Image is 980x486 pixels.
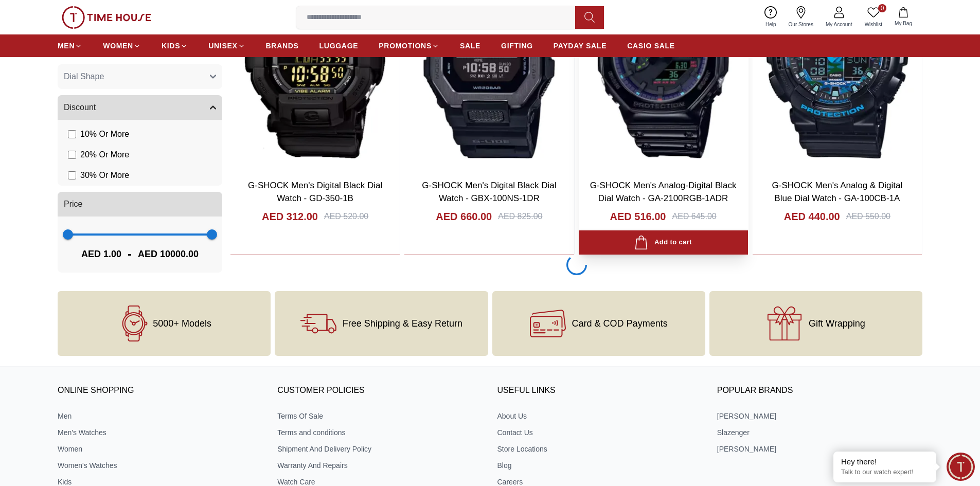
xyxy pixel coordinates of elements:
span: AED 10000.00 [138,247,199,261]
a: CASIO SALE [627,37,675,55]
span: My Account [822,21,857,28]
span: - [121,246,138,262]
span: Dial Shape [64,70,104,83]
a: About Us [497,411,703,421]
span: 30 % Or More [80,169,129,182]
div: Add to cart [634,236,691,249]
a: Blog [497,460,703,471]
span: Gift Wrapping [809,318,865,329]
img: ... [62,6,151,29]
div: Hey there! [841,457,929,467]
a: G-SHOCK Men's Analog & Digital Blue Dial Watch - GA-100CB-1A [772,181,903,204]
a: Help [759,4,782,30]
span: KIDS [162,41,180,51]
a: [PERSON_NAME] [717,411,922,421]
a: Our Stores [782,4,819,30]
h3: CUSTOMER POLICIES [277,383,483,399]
a: SALE [460,37,480,55]
span: 10 % Or More [80,128,129,140]
a: Women's Watches [58,460,263,471]
span: LUGGAGE [319,41,359,51]
a: BRANDS [266,37,299,55]
a: 0Wishlist [859,4,888,30]
h3: Popular Brands [717,383,922,399]
button: My Bag [888,5,918,29]
a: Shipment And Delivery Policy [277,444,483,454]
h4: AED 312.00 [262,209,318,224]
div: AED 825.00 [498,210,542,223]
span: Help [761,21,780,28]
a: [PERSON_NAME] [717,444,922,454]
a: Terms and conditions [277,427,483,438]
span: CASIO SALE [627,41,675,51]
h4: AED 440.00 [784,209,840,224]
span: Card & COD Payments [572,318,668,329]
a: WOMEN [103,37,141,55]
button: Price [58,192,222,217]
button: Add to cart [579,230,748,255]
a: KIDS [162,37,188,55]
a: Contact Us [497,427,703,438]
span: AED 1.00 [81,247,121,261]
a: Terms Of Sale [277,411,483,421]
a: Store Locations [497,444,703,454]
a: PAYDAY SALE [554,37,607,55]
a: UNISEX [208,37,245,55]
a: Warranty And Repairs [277,460,483,471]
span: GIFTING [501,41,533,51]
span: 0 [878,4,886,12]
button: Discount [58,95,222,120]
h3: USEFUL LINKS [497,383,703,399]
span: Free Shipping & Easy Return [343,318,462,329]
span: SALE [460,41,480,51]
span: PAYDAY SALE [554,41,607,51]
a: PROMOTIONS [379,37,439,55]
a: Men [58,411,263,421]
span: Wishlist [861,21,886,28]
input: 20% Or More [68,151,76,159]
a: G-SHOCK Men's Digital Black Dial Watch - GD-350-1B [248,181,382,204]
a: G-SHOCK Men's Analog-Digital Black Dial Watch - GA-2100RGB-1ADR [590,181,737,204]
a: LUGGAGE [319,37,359,55]
a: Men's Watches [58,427,263,438]
h3: ONLINE SHOPPING [58,383,263,399]
span: MEN [58,41,75,51]
span: UNISEX [208,41,237,51]
button: Dial Shape [58,64,222,89]
div: AED 520.00 [324,210,368,223]
span: Price [64,198,82,210]
h4: AED 660.00 [436,209,492,224]
a: G-SHOCK Men's Digital Black Dial Watch - GBX-100NS-1DR [422,181,556,204]
input: 10% Or More [68,130,76,138]
span: Our Stores [785,21,817,28]
span: PROMOTIONS [379,41,432,51]
span: Discount [64,101,96,114]
span: My Bag [890,20,916,27]
p: Talk to our watch expert! [841,468,929,477]
div: AED 645.00 [672,210,716,223]
span: BRANDS [266,41,299,51]
div: AED 550.00 [846,210,890,223]
span: 20 % Or More [80,149,129,161]
span: WOMEN [103,41,133,51]
a: GIFTING [501,37,533,55]
input: 30% Or More [68,171,76,179]
div: Chat Widget [947,453,975,481]
a: MEN [58,37,82,55]
a: Women [58,444,263,454]
a: Slazenger [717,427,922,438]
h4: AED 516.00 [610,209,666,224]
span: 5000+ Models [153,318,211,329]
